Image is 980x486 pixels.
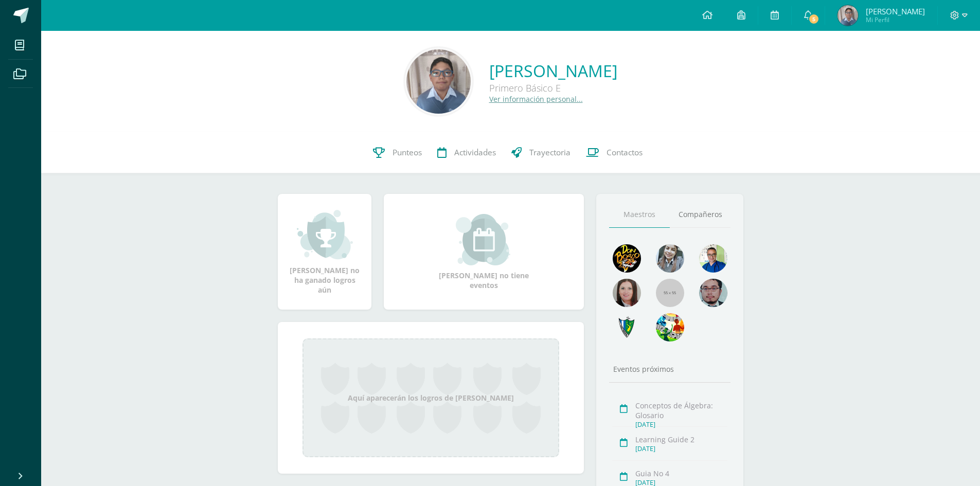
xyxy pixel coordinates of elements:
[613,244,641,273] img: 29fc2a48271e3f3676cb2cb292ff2552.png
[635,420,727,429] div: [DATE]
[656,313,684,341] img: a43eca2235894a1cc1b3d6ce2f11d98a.png
[504,132,578,173] a: Trayectoria
[406,49,471,114] img: 9f729abfd59b91a1aa0f9132076b1f30.png
[699,279,727,307] img: d0e54f245e8330cebada5b5b95708334.png
[838,5,858,26] img: 4b3193a9a6b9d84d82606705fbbd4e56.png
[297,209,353,260] img: achievement_small.png
[635,401,727,420] div: Conceptos de Álgebra: Glosario
[578,132,650,173] a: Contactos
[365,132,430,173] a: Punteos
[866,15,925,24] span: Mi Perfil
[635,469,727,478] div: Guia No 4
[656,279,684,307] img: 55x55
[656,244,684,273] img: 45bd7986b8947ad7e5894cbc9b781108.png
[456,214,512,265] img: event_small.png
[609,364,730,374] div: Eventos próximos
[609,202,670,228] a: Maestros
[288,209,361,295] div: [PERSON_NAME] no ha ganado logros aún
[489,94,583,104] a: Ver información personal...
[489,82,617,94] div: Primero Básico E
[635,435,727,444] div: Learning Guide 2
[302,338,559,457] div: Aquí aparecerán los logros de [PERSON_NAME]
[808,13,819,25] span: 5
[635,444,727,453] div: [DATE]
[393,147,422,158] span: Punteos
[613,279,641,307] img: 67c3d6f6ad1c930a517675cdc903f95f.png
[529,147,571,158] span: Trayectoria
[866,6,925,16] span: [PERSON_NAME]
[430,132,504,173] a: Actividades
[670,202,730,228] a: Compañeros
[613,313,641,341] img: 7cab5f6743d087d6deff47ee2e57ce0d.png
[489,60,617,82] a: [PERSON_NAME]
[454,147,496,158] span: Actividades
[699,244,727,273] img: 10741f48bcca31577cbcd80b61dad2f3.png
[607,147,643,158] span: Contactos
[433,214,536,290] div: [PERSON_NAME] no tiene eventos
